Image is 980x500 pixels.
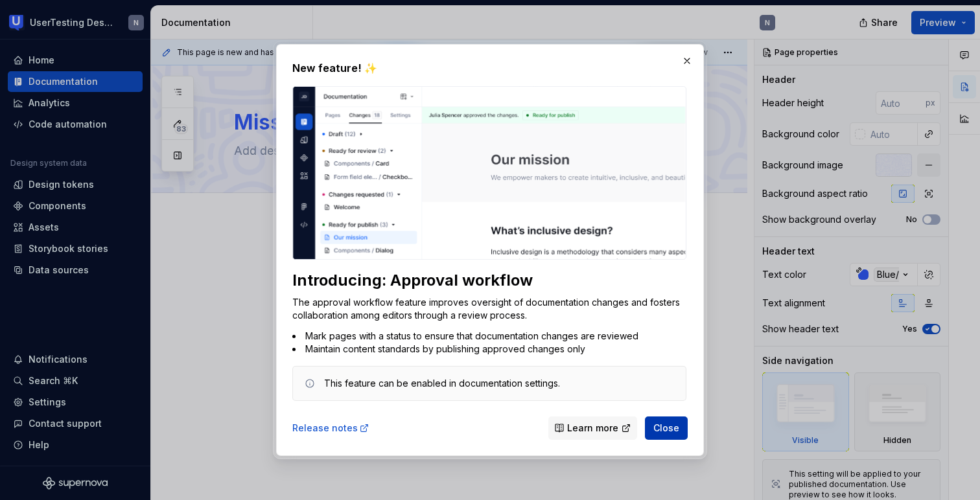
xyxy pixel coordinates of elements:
[548,416,637,440] a: Learn more
[292,330,686,343] li: Mark pages with a status to ensure that documentation changes are reviewed
[292,296,686,322] p: The approval workflow feature improves oversight of documentation changes and fosters collaborati...
[292,343,686,356] li: Maintain content standards by publishing approved changes only
[292,60,688,76] h2: New feature! ✨
[292,270,686,291] div: Introducing: Approval workflow
[645,416,688,440] button: Close
[324,377,560,390] div: This feature can be enabled in documentation settings.
[653,422,679,435] span: Close
[567,422,618,435] span: Learn more
[292,422,369,435] a: Release notes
